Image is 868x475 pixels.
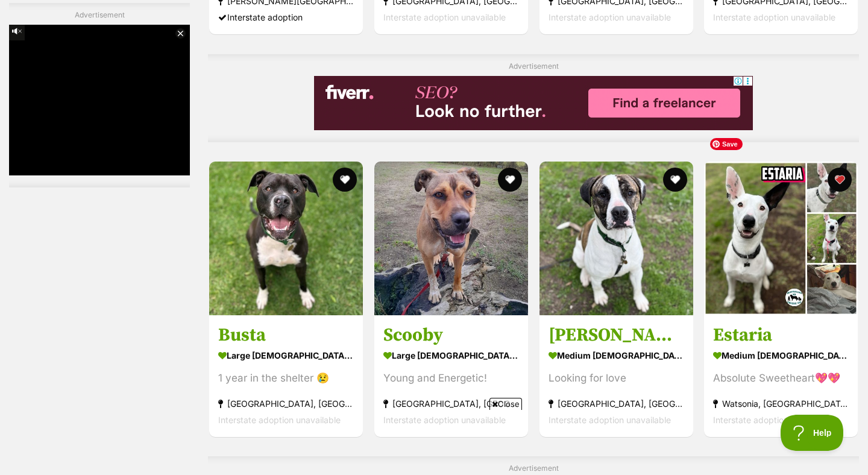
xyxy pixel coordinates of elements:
strong: medium [DEMOGRAPHIC_DATA] Dog [713,347,849,364]
h3: Estaria [713,324,849,347]
button: favourite [828,168,852,192]
iframe: Advertisement [215,415,653,469]
button: favourite [498,168,522,192]
strong: medium [DEMOGRAPHIC_DATA] Dog [549,347,684,364]
img: Estaria - Border Collie Dog [704,162,858,315]
iframe: Advertisement [9,25,190,176]
strong: [GEOGRAPHIC_DATA], [GEOGRAPHIC_DATA] [549,395,684,412]
span: Interstate adoption unavailable [383,13,506,23]
iframe: Help Scout Beacon - Open [781,415,844,451]
strong: large [DEMOGRAPHIC_DATA] Dog [383,347,519,364]
span: Interstate adoption unavailable [713,13,835,23]
img: Busta - Amstaff Dog [209,162,363,315]
span: Close [489,398,522,410]
div: Advertisement [208,54,859,143]
span: Save [710,138,743,150]
span: Interstate adoption unavailable [713,415,835,425]
strong: [GEOGRAPHIC_DATA], [GEOGRAPHIC_DATA] [218,395,354,412]
h3: Scooby [383,324,519,347]
div: Young and Energetic! [383,370,519,386]
span: Interstate adoption unavailable [549,415,671,425]
a: Scooby large [DEMOGRAPHIC_DATA] Dog Young and Energetic! [GEOGRAPHIC_DATA], [GEOGRAPHIC_DATA] Int... [374,315,528,437]
div: Interstate adoption [218,10,354,26]
button: favourite [333,168,357,192]
div: Looking for love [549,370,684,386]
h3: Busta [218,324,354,347]
div: Absolute Sweetheart💖💖 [713,370,849,386]
h3: [PERSON_NAME] [549,324,684,347]
img: Scooby - Bullmastiff x Australian Kelpie Dog [374,162,528,315]
button: favourite [662,168,687,192]
a: [PERSON_NAME] medium [DEMOGRAPHIC_DATA] Dog Looking for love [GEOGRAPHIC_DATA], [GEOGRAPHIC_DATA]... [539,315,693,437]
strong: large [DEMOGRAPHIC_DATA] Dog [218,347,354,364]
strong: Watsonia, [GEOGRAPHIC_DATA] [713,395,849,412]
iframe: Advertisement [314,76,753,130]
div: 1 year in the shelter 😢 [218,370,354,386]
span: Interstate adoption unavailable [549,13,671,23]
a: Estaria medium [DEMOGRAPHIC_DATA] Dog Absolute Sweetheart💖💖 Watsonia, [GEOGRAPHIC_DATA] Interstat... [704,315,858,437]
div: Advertisement [9,3,190,188]
a: Busta large [DEMOGRAPHIC_DATA] Dog 1 year in the shelter 😢 [GEOGRAPHIC_DATA], [GEOGRAPHIC_DATA] I... [209,315,363,437]
strong: [GEOGRAPHIC_DATA], [GEOGRAPHIC_DATA] [383,395,519,412]
img: Bronson - American Bulldog [539,162,693,315]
